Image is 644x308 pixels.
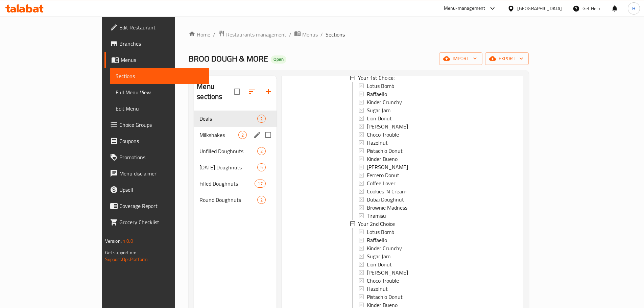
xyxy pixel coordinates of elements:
button: import [439,52,482,65]
div: items [257,163,266,171]
span: Upsell [119,186,204,194]
span: export [491,54,523,63]
div: items [255,180,265,188]
div: Ramadan Doughnuts [199,163,257,171]
span: Coffee Lover [367,179,396,187]
div: [DATE] Doughnuts5 [194,159,276,175]
span: Hazelnut [367,285,388,293]
span: Tiramisu [367,212,386,220]
span: Promotions [119,153,204,161]
span: Pistachio Donut [367,147,403,155]
nav: breadcrumb [189,30,528,39]
span: Lion Donut [367,114,392,122]
span: 2 [258,116,265,122]
span: BROO DOUGH & MORE [189,51,268,66]
a: Branches [104,35,209,52]
span: Kinder Crunchy [367,244,402,252]
span: Menu disclaimer [119,169,204,177]
span: Sugar Jam [367,106,390,114]
span: Your 1st Choice: [358,74,395,82]
div: Filled Doughnuts [199,180,255,188]
div: items [257,147,266,155]
a: Upsell [104,182,209,198]
a: Choice Groups [104,117,209,133]
span: Open [271,56,286,62]
span: Raffaello [367,90,387,98]
div: Round Doughnuts2 [194,192,276,208]
span: H [632,5,635,12]
span: Cookies 'N Cream [367,187,406,195]
span: Restaurants management [226,30,286,39]
span: Coverage Report [119,202,204,210]
span: Choco Trouble [367,277,399,285]
span: Milkshakes [199,131,238,139]
span: import [445,54,477,63]
span: Edit Restaurant [119,23,204,31]
nav: Menu sections [194,108,276,211]
span: Edit Menu [116,104,204,113]
a: Coverage Report [104,198,209,214]
span: Sugar Jam [367,252,390,260]
span: [DATE] Doughnuts [199,163,257,171]
div: Unfilled Doughnuts2 [194,143,276,159]
span: Kinder Crunchy [367,98,402,106]
span: Your 2nd Choice [358,220,395,228]
span: 2 [258,148,265,155]
span: 1.0.0 [123,237,134,245]
li: / [320,30,323,39]
span: Branches [119,40,204,48]
div: Filled Doughnuts17 [194,175,276,192]
span: Sections [116,72,204,80]
li: / [289,30,291,39]
div: items [238,131,247,139]
span: Menus [121,56,204,64]
button: edit [252,130,262,140]
a: Full Menu View [110,84,209,100]
button: export [485,52,529,65]
span: Dubai Doughnut [367,195,404,204]
a: Sections [110,68,209,84]
a: Menu disclaimer [104,165,209,182]
a: Restaurants management [218,30,286,39]
a: Edit Restaurant [104,19,209,35]
span: 17 [255,181,265,187]
span: Choco Trouble [367,131,399,139]
span: Get support on: [105,248,136,257]
span: Choice Groups [119,121,204,129]
div: Milkshakes2edit [194,127,276,143]
a: Promotions [104,149,209,165]
span: Coupons [119,137,204,145]
div: Open [271,55,286,64]
span: Ferrero Donut [367,171,399,179]
a: Grocery Checklist [104,214,209,230]
span: 2 [239,132,246,138]
span: [PERSON_NAME] [367,268,408,277]
span: Raffaello [367,236,387,244]
span: Hazelnut [367,139,388,147]
div: items [257,115,266,123]
span: Round Doughnuts [199,196,257,204]
div: [GEOGRAPHIC_DATA] [517,5,562,12]
span: Kinder Bueno [367,155,398,163]
span: Unfilled Doughnuts [199,147,257,155]
h2: Menu sections [197,81,234,102]
div: Menu-management [444,4,485,13]
span: Sections [326,30,345,39]
span: Deals [199,115,257,123]
span: Lion Donut [367,260,392,268]
span: 2 [258,197,265,203]
span: 5 [258,164,265,171]
span: Lotus Bomb [367,228,394,236]
a: Menus [104,52,209,68]
span: Grocery Checklist [119,218,204,226]
span: [PERSON_NAME] [367,122,408,131]
a: Support.OpsPlatform [105,255,148,264]
span: Lotus Bomb [367,82,394,90]
a: Edit Menu [110,100,209,117]
li: / [213,30,215,39]
a: Coupons [104,133,209,149]
span: Version: [105,237,122,245]
a: Menus [294,30,318,39]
